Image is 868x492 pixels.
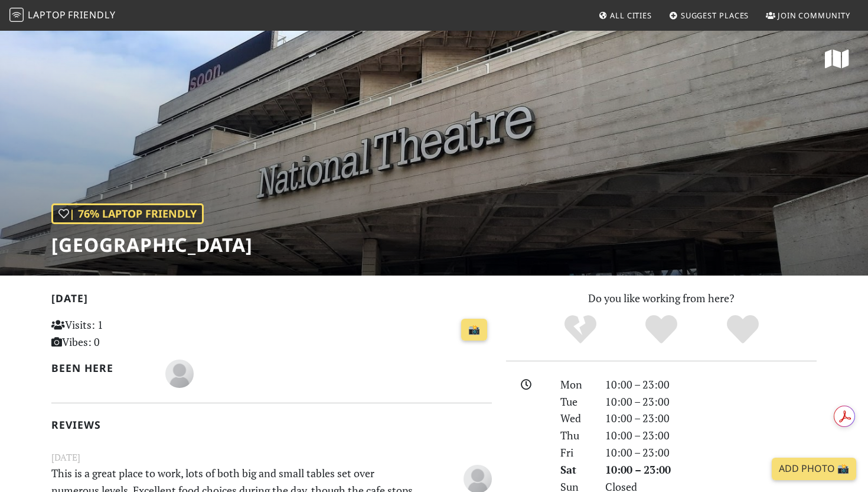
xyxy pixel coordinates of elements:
a: LaptopFriendly LaptopFriendly [9,5,116,26]
a: Add Photo 📸 [772,458,856,480]
small: [DATE] [44,450,499,465]
img: blank-535327c66bd565773addf3077783bbfce4b00ec00e9fd257753287c682c7fa38.png [165,360,194,388]
p: Do you like working from here? [506,290,817,307]
span: Anonymous [464,470,492,484]
div: 10:00 – 23:00 [598,393,824,410]
div: No [540,313,621,346]
img: LaptopFriendly [9,8,24,22]
span: All Cities [610,10,652,21]
span: Lydia Cole [165,365,194,380]
a: All Cities [593,5,657,26]
div: Fri [553,444,598,461]
span: Suggest Places [681,10,749,21]
p: Visits: 1 Vibes: 0 [51,316,189,351]
div: Definitely! [702,313,784,346]
div: Tue [553,393,598,410]
span: Join Community [778,10,850,21]
div: 10:00 – 23:00 [598,376,824,393]
div: | 76% Laptop Friendly [51,203,204,224]
h1: [GEOGRAPHIC_DATA] [51,234,253,256]
a: 📸 [461,319,487,341]
div: Sat [553,461,598,478]
span: Laptop [28,8,66,21]
div: Wed [553,410,598,427]
span: Friendly [68,8,115,21]
div: Yes [621,313,702,346]
div: 10:00 – 23:00 [598,410,824,427]
a: Suggest Places [664,5,754,26]
h2: [DATE] [51,292,492,309]
div: 10:00 – 23:00 [598,427,824,444]
div: Thu [553,427,598,444]
a: Join Community [761,5,855,26]
h2: Reviews [51,419,492,431]
div: 10:00 – 23:00 [598,444,824,461]
div: 10:00 – 23:00 [598,461,824,478]
div: Mon [553,376,598,393]
h2: Been here [51,362,151,374]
